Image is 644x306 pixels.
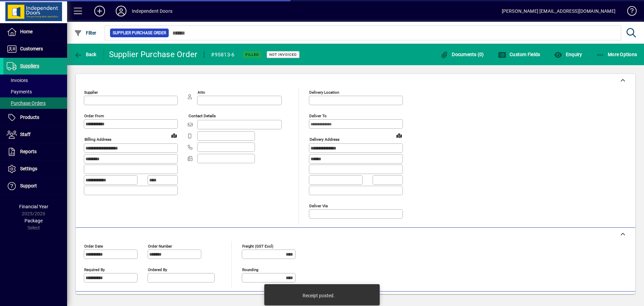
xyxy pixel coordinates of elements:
button: Profile [110,5,132,17]
a: Invoices [3,75,67,86]
span: Supplier Purchase Order [113,30,166,36]
button: Add [89,5,110,17]
mat-label: Deliver To [309,114,327,118]
span: Invoices [7,78,28,83]
span: Package [24,218,43,223]
a: Payments [3,86,67,97]
button: Back [72,48,98,60]
div: Independent Doors [132,6,172,16]
span: Documents (0) [440,52,484,57]
mat-label: Rounding [242,267,258,272]
span: Payments [7,89,32,94]
a: Staff [3,126,67,143]
button: Documents (0) [439,48,486,60]
a: Customers [3,41,67,57]
mat-label: Required by [84,267,105,272]
a: Knowledge Base [622,1,636,23]
span: Home [20,29,33,34]
mat-label: Freight (GST excl) [242,244,273,248]
a: View on map [169,130,179,141]
div: [PERSON_NAME] [EMAIL_ADDRESS][DOMAIN_NAME] [502,6,615,16]
a: Reports [3,143,67,160]
app-page-header-button: Back [67,48,104,60]
span: Custom Fields [498,52,540,57]
span: Not Invoiced [269,52,297,57]
mat-label: Order number [148,244,172,248]
button: Custom Fields [496,48,542,60]
mat-label: Supplier [84,90,98,95]
span: Reports [20,149,37,154]
span: Enquiry [554,52,582,57]
span: Settings [20,166,37,171]
mat-label: Order from [84,114,104,118]
div: Receipt posted. [303,292,335,299]
span: Suppliers [20,63,39,69]
div: #95813-6 [211,49,234,60]
mat-label: Order date [84,244,103,248]
div: Supplier Purchase Order [109,49,198,60]
span: More Options [596,52,637,57]
span: Filter [74,30,97,36]
a: Home [3,24,67,40]
a: Settings [3,161,67,177]
mat-label: Attn [198,90,205,95]
button: Filter [72,27,98,39]
a: Products [3,109,67,126]
span: Staff [20,132,31,137]
span: Filled [246,52,259,57]
a: Support [3,178,67,194]
mat-label: Deliver via [309,203,328,208]
mat-label: Ordered by [148,267,167,272]
a: View on map [394,130,405,141]
span: Purchase Orders [7,100,46,106]
button: Enquiry [552,48,584,60]
button: More Options [595,48,639,60]
span: Back [74,52,97,57]
span: Products [20,115,39,120]
a: Purchase Orders [3,97,67,109]
span: Support [20,183,37,188]
span: Customers [20,46,43,51]
span: Financial Year [19,204,48,209]
mat-label: Delivery Location [309,90,339,95]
